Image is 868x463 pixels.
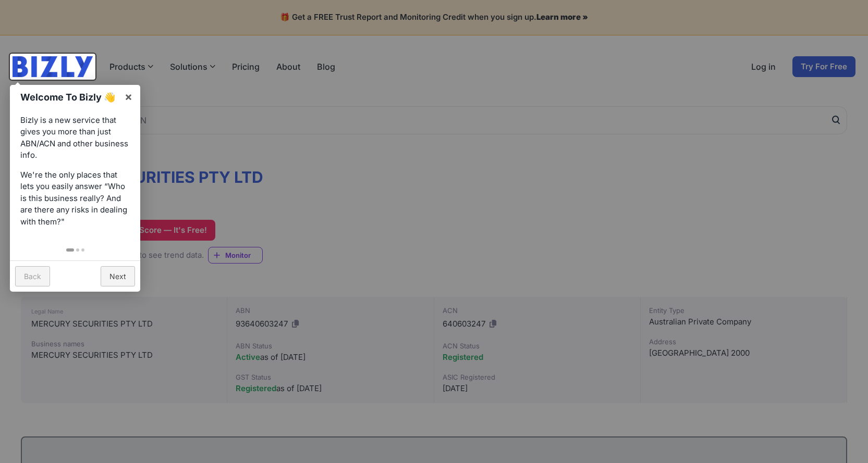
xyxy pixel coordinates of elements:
a: Next [101,266,135,286]
h1: Welcome To Bizly 👋 [20,90,119,104]
p: We're the only places that lets you easily answer “Who is this business really? And are there any... [20,169,130,228]
p: Bizly is a new service that gives you more than just ABN/ACN and other business info. [20,115,130,161]
a: × [117,85,140,108]
a: Back [15,266,50,286]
